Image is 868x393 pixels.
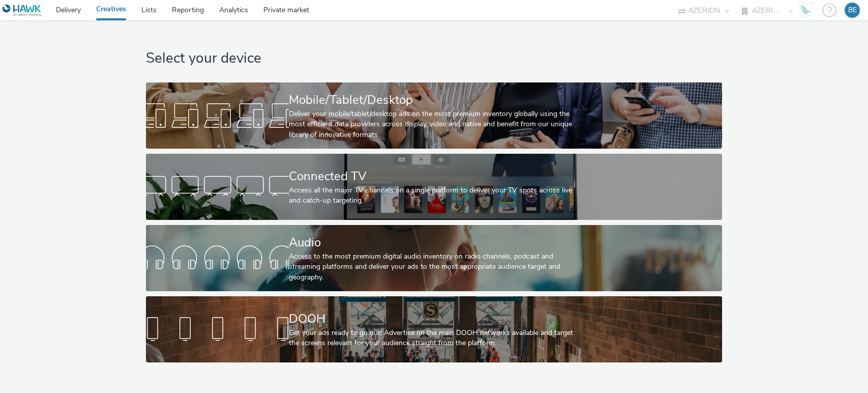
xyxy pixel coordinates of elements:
[146,225,722,291] a: AudioAccess to the most premium digital audio inventory on radio channels, podcast and streaming ...
[146,49,722,68] h1: Select your device
[798,2,817,18] a: Hawk Academy
[289,310,575,328] div: DOOH
[289,91,575,109] div: Mobile/Tablet/Desktop
[848,3,857,18] div: BE
[289,185,575,206] div: Access all the major TV channels on a single platform to deliver your TV spots across live and ca...
[289,251,575,283] div: Access to the most premium digital audio inventory on radio channels, podcast and streaming platf...
[289,328,575,349] div: Get your ads ready to go out! Advertise on the main DOOH networks available and target the screen...
[146,82,722,149] a: Mobile/Tablet/DesktopDeliver your mobile/tablet/desktop ads on the most premium inventory globall...
[3,4,42,17] img: undefined Logo
[289,109,575,140] div: Deliver your mobile/tablet/desktop ads on the most premium inventory globally using the most effi...
[289,167,575,185] div: Connected TV
[146,296,722,362] a: DOOHGet your ads ready to go out! Advertise on the main DOOH networks available and target the sc...
[798,2,813,18] img: Hawk Academy
[146,154,722,220] a: Connected TVAccess all the major TV channels on a single platform to deliver your TV spots across...
[289,234,575,251] div: Audio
